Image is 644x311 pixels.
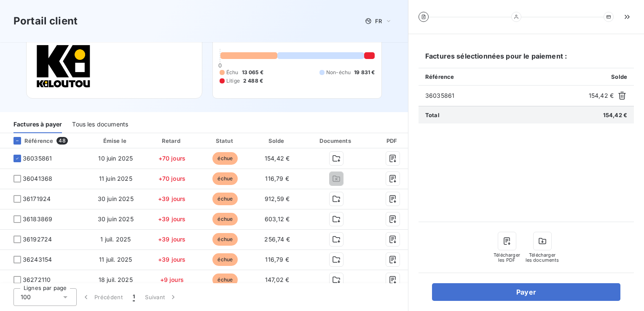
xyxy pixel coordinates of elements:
[23,154,52,163] span: 36035861
[226,77,240,85] span: Litige
[304,137,368,145] div: Documents
[98,215,134,223] span: 30 juin 2025
[98,195,134,202] span: 30 juin 2025
[218,62,222,69] span: 0
[212,172,238,185] span: échue
[611,73,627,80] span: Solde
[21,293,31,301] span: 100
[603,112,627,118] span: 154,42 €
[242,69,263,76] span: 13 065 €
[212,193,238,205] span: échue
[201,137,250,145] div: Statut
[419,51,634,68] h6: Factures sélectionnées pour le paiement :
[494,252,521,263] span: Télécharger les PDF
[212,253,238,266] span: échue
[77,288,128,306] button: Précédent
[212,273,238,286] span: échue
[265,215,290,223] span: 603,12 €
[160,276,184,283] span: +9 jours
[253,137,301,145] div: Solde
[226,69,239,76] span: Échu
[243,77,263,85] span: 2 488 €
[128,288,140,306] button: 1
[13,115,62,133] div: Factures à payer
[23,195,51,203] span: 36171924
[158,215,185,223] span: +39 jours
[37,44,91,88] img: Company logo
[158,195,185,202] span: +39 jours
[158,155,185,162] span: +70 jours
[158,175,185,182] span: +70 jours
[158,236,185,243] span: +39 jours
[98,155,133,162] span: 10 juin 2025
[265,256,289,263] span: 116,79 €
[158,256,185,263] span: +39 jours
[212,152,238,165] span: échue
[425,91,585,100] span: 36035861
[140,288,182,306] button: Suivant
[212,213,238,225] span: échue
[56,137,67,145] span: 48
[88,137,143,145] div: Émise le
[147,137,197,145] div: Retard
[23,276,51,284] span: 36272110
[265,195,290,202] span: 912,59 €
[23,215,52,223] span: 36183869
[23,255,52,264] span: 36243154
[432,283,620,301] button: Payer
[99,175,132,182] span: 11 juin 2025
[375,18,382,24] span: FR
[265,175,289,182] span: 116,79 €
[265,276,289,283] span: 147,02 €
[72,115,128,133] div: Tous les documents
[425,73,454,80] span: Référence
[265,155,290,162] span: 154,42 €
[264,236,290,243] span: 256,74 €
[100,236,131,243] span: 1 juil. 2025
[13,13,78,29] h3: Portail client
[99,276,133,283] span: 18 juil. 2025
[589,91,614,100] span: 154,42 €
[23,174,52,183] span: 36041368
[99,256,132,263] span: 11 juil. 2025
[371,137,414,145] div: PDF
[133,293,135,301] span: 1
[425,112,440,118] span: Total
[326,69,351,76] span: Non-échu
[23,235,52,244] span: 36192724
[526,252,559,263] span: Télécharger les documents
[212,233,238,246] span: échue
[354,69,375,76] span: 19 831 €
[7,137,53,145] div: Référence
